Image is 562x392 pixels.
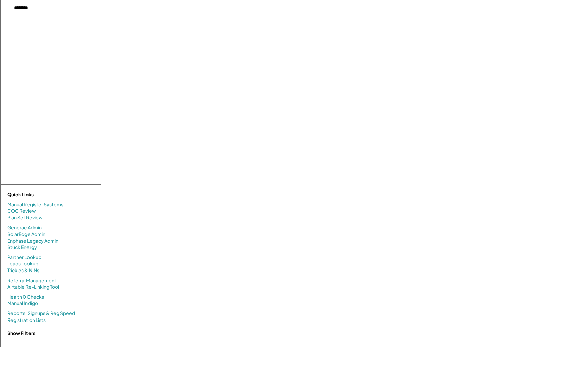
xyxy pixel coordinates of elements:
[7,244,37,251] a: Stuck Energy
[7,277,56,284] a: Referral Management
[7,300,38,307] a: Manual Indigo
[7,208,36,214] a: COC Review
[7,330,35,336] strong: Show Filters
[7,294,44,300] a: Health 0 Checks
[7,201,63,208] a: Manual Register Systems
[7,254,41,261] a: Partner Lookup
[7,267,39,274] a: Trickies & NINs
[7,214,43,221] a: Plan Set Review
[7,224,42,231] a: Generac Admin
[7,284,59,290] a: Airtable Re-Linking Tool
[7,317,46,324] a: Registration Lists
[7,238,58,244] a: Enphase Legacy Admin
[7,310,75,317] a: Reports: Signups & Reg Speed
[7,191,74,198] div: Quick Links
[7,260,38,267] a: Leads Lookup
[7,231,45,238] a: SolarEdge Admin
